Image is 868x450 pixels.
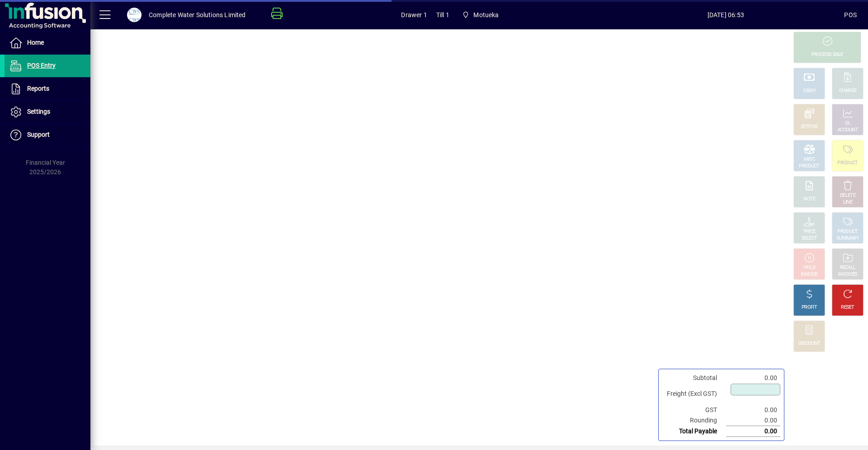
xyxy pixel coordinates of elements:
[845,120,851,127] div: GL
[5,101,90,123] a: Settings
[837,228,858,235] div: PRODUCT
[799,163,819,170] div: PRODUCT
[841,304,854,311] div: RESET
[726,405,780,415] td: 0.00
[802,235,817,242] div: SELECT
[607,8,844,22] span: [DATE] 06:53
[149,8,246,22] div: Complete Water Solutions Limited
[27,39,44,46] span: Home
[802,304,817,311] div: PROFIT
[837,127,858,134] div: ACCOUNT
[801,124,818,130] div: EFTPOS
[662,426,726,437] td: Total Payable
[662,383,726,405] td: Freight (Excl GST)
[27,62,56,69] span: POS Entry
[662,415,726,426] td: Rounding
[837,160,858,167] div: PRODUCT
[662,405,726,415] td: GST
[843,199,852,206] div: LINE
[801,271,817,278] div: INVOICE
[5,124,90,146] a: Support
[838,271,857,278] div: INVOICES
[839,88,857,94] div: CHARGE
[803,228,816,235] div: PRICE
[840,264,856,271] div: RECALL
[5,32,90,54] a: Home
[27,85,49,92] span: Reports
[798,340,820,347] div: DISCOUNT
[803,196,815,203] div: NOTE
[811,51,843,58] div: PROCESS SALE
[844,8,857,22] div: POS
[120,7,149,23] button: Profile
[436,8,449,22] span: Till 1
[836,235,859,242] div: SUMMARY
[726,415,780,426] td: 0.00
[803,88,815,94] div: CASH
[840,192,855,199] div: DELETE
[27,131,50,138] span: Support
[662,373,726,383] td: Subtotal
[473,8,499,22] span: Motueka
[27,108,50,115] span: Settings
[401,8,427,22] span: Drawer 1
[458,7,503,23] span: Motueka
[726,373,780,383] td: 0.00
[804,156,815,163] div: MISC
[726,426,780,437] td: 0.00
[803,264,815,271] div: HOLD
[5,78,90,100] a: Reports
